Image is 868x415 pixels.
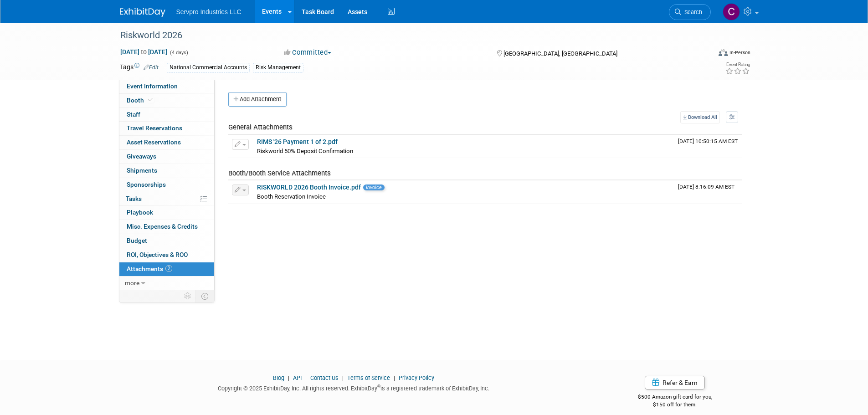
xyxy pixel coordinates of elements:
td: Upload Timestamp [674,180,742,203]
span: Booth Reservation Invoice [257,193,326,200]
span: Giveaways [127,153,156,160]
sup: ® [377,384,380,389]
span: Booth/Booth Service Attachments [228,169,331,177]
span: Shipments [127,167,157,174]
td: Toggle Event Tabs [195,290,214,302]
span: | [303,374,309,381]
span: Upload Timestamp [678,138,738,144]
div: Event Format [657,47,751,61]
span: Budget [127,237,147,244]
div: $150 off for them. [601,401,749,409]
a: Privacy Policy [399,374,434,381]
span: Playbook [127,209,153,216]
span: Servpro Industries LLC [176,8,241,15]
span: Attachments [127,265,172,272]
img: Format-Inperson.png [719,49,728,56]
span: Sponsorships [127,181,166,188]
a: Attachments2 [119,262,214,276]
span: Upload Timestamp [678,184,734,190]
span: | [391,374,397,381]
span: Travel Reservations [127,124,182,132]
img: ExhibitDay [120,8,165,17]
a: Event Information [119,80,214,93]
a: Shipments [119,164,214,178]
td: Upload Timestamp [674,135,742,158]
span: Riskworld 50% Deposit Confirmation [257,148,353,154]
a: Terms of Service [347,374,390,381]
a: RIMS '26 Payment 1 of 2.pdf [257,138,338,145]
span: 2 [165,265,172,272]
a: Budget [119,234,214,248]
span: Invoice [363,184,385,190]
a: Booth [119,94,214,108]
span: more [125,279,139,287]
span: Misc. Expenses & Credits [127,223,198,230]
span: Event Information [127,82,178,90]
span: Staff [127,111,140,118]
span: Asset Reservations [127,138,181,146]
a: more [119,277,214,290]
td: Tags [120,62,159,73]
a: Travel Reservations [119,122,214,135]
span: | [286,374,292,381]
a: Tasks [119,192,214,206]
a: API [293,374,302,381]
span: Tasks [126,195,142,202]
a: Blog [273,374,284,381]
span: ROI, Objectives & ROO [127,251,188,258]
i: Booth reservation complete [148,97,153,102]
a: Giveaways [119,150,214,164]
span: | [340,374,346,381]
a: Asset Reservations [119,136,214,149]
a: Edit [144,64,159,71]
a: Misc. Expenses & Credits [119,220,214,234]
button: Committed [281,48,335,57]
a: Sponsorships [119,178,214,192]
img: Chris Chassagneux [723,3,740,20]
div: Riskworld 2026 [117,27,697,44]
a: Staff [119,108,214,122]
a: Search [669,4,711,20]
a: Refer & Earn [645,376,705,389]
button: Add Attachment [228,92,287,107]
div: $500 Amazon gift card for you, [601,387,749,408]
a: RISKWORLD 2026 Booth Invoice.pdf [257,184,361,191]
span: (4 days) [169,50,188,56]
a: Playbook [119,206,214,220]
span: [GEOGRAPHIC_DATA], [GEOGRAPHIC_DATA] [503,50,617,57]
div: National Commercial Accounts [167,63,250,72]
a: ROI, Objectives & ROO [119,248,214,262]
div: In-Person [729,49,750,56]
span: to [139,48,148,56]
span: General Attachments [228,123,293,131]
a: Contact Us [310,374,339,381]
div: Event Rating [725,62,750,67]
div: Copyright © 2025 ExhibitDay, Inc. All rights reserved. ExhibitDay is a registered trademark of Ex... [120,382,588,393]
span: [DATE] [DATE] [120,48,168,56]
div: Risk Management [253,63,303,72]
span: Booth [127,97,154,104]
span: Search [681,9,702,15]
td: Personalize Event Tab Strip [180,290,196,302]
a: Download All [680,111,720,123]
